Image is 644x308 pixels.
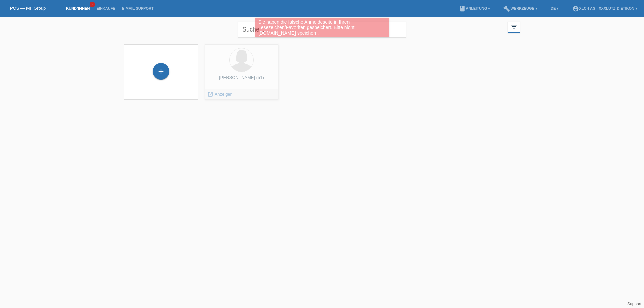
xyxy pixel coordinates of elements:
a: Kund*innen [63,6,93,10]
i: build [503,5,510,12]
a: Support [627,302,641,306]
a: account_circleXLCH AG - XXXLutz Dietikon ▾ [569,6,641,10]
div: [PERSON_NAME] (51) [210,75,273,86]
a: DE ▾ [547,6,562,10]
div: Sie haben die falsche Anmeldeseite in Ihren Lesezeichen/Favoriten gespeichert. Bitte nicht [DOMAI... [255,18,389,37]
i: launch [207,91,213,97]
i: book [459,5,466,12]
i: account_circle [572,5,579,12]
div: Kund*in hinzufügen [153,66,169,77]
a: Einkäufe [93,6,118,10]
a: launch Anzeigen [207,91,233,97]
a: buildWerkzeuge ▾ [500,6,541,10]
a: bookAnleitung ▾ [455,6,493,10]
a: E-Mail Support [119,6,157,10]
span: Anzeigen [215,91,233,97]
a: POS — MF Group [10,6,46,11]
span: 2 [90,2,95,7]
